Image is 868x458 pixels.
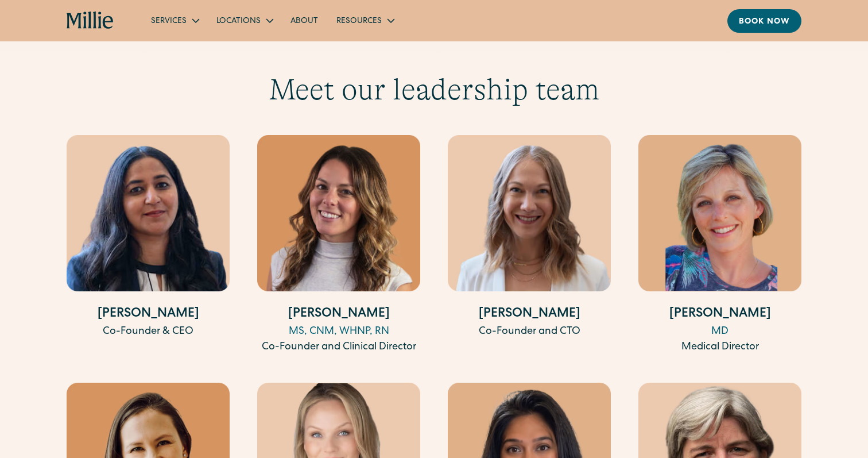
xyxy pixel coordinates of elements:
[216,16,261,28] div: Locations
[257,305,420,324] h4: [PERSON_NAME]
[67,72,801,107] h3: Meet our leadership team
[448,305,611,324] h4: [PERSON_NAME]
[727,9,801,33] a: Book now
[67,11,114,30] a: home
[67,305,230,324] h4: [PERSON_NAME]
[448,324,611,340] div: Co-Founder and CTO
[336,16,382,28] div: Resources
[327,11,402,30] div: Resources
[638,305,801,324] h4: [PERSON_NAME]
[67,324,230,340] div: Co-Founder & CEO
[638,324,801,340] div: MD
[151,16,187,28] div: Services
[638,340,801,355] div: Medical Director
[207,11,281,30] div: Locations
[142,11,207,30] div: Services
[281,11,327,30] a: About
[257,340,420,355] div: Co-Founder and Clinical Director
[739,16,790,28] div: Book now
[257,324,420,340] div: MS, CNM, WHNP, RN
